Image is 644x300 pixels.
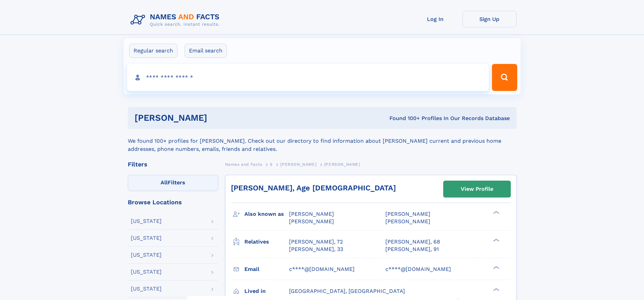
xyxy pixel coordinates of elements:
[131,286,162,292] div: [US_STATE]
[161,179,168,186] span: All
[492,210,500,215] div: ❯
[324,162,360,167] span: [PERSON_NAME]
[131,235,162,241] div: [US_STATE]
[128,129,517,153] div: We found 100+ profiles for [PERSON_NAME]. Check out our directory to find information about [PERS...
[289,246,343,253] a: [PERSON_NAME], 33
[135,114,299,122] h1: [PERSON_NAME]
[408,11,462,27] a: Log In
[298,115,510,122] div: Found 100+ Profiles In Our Records Database
[128,161,218,167] div: Filters
[128,199,218,205] div: Browse Locations
[244,208,289,220] h3: Also known as
[185,44,227,58] label: Email search
[231,184,396,192] a: [PERSON_NAME], Age [DEMOGRAPHIC_DATA]
[289,288,405,294] span: [GEOGRAPHIC_DATA], [GEOGRAPHIC_DATA]
[280,162,316,167] span: [PERSON_NAME]
[289,211,334,217] span: [PERSON_NAME]
[385,211,430,217] span: [PERSON_NAME]
[244,285,289,297] h3: Lived in
[244,236,289,248] h3: Relatives
[131,269,162,275] div: [US_STATE]
[270,160,273,168] a: S
[492,265,500,270] div: ❯
[270,162,273,167] span: S
[462,11,517,27] a: Sign Up
[461,181,493,197] div: View Profile
[492,287,500,292] div: ❯
[129,44,177,58] label: Regular search
[385,238,440,246] a: [PERSON_NAME], 68
[289,238,343,246] a: [PERSON_NAME], 72
[131,252,162,258] div: [US_STATE]
[385,218,430,225] span: [PERSON_NAME]
[128,175,218,191] label: Filters
[225,160,262,168] a: Names and Facts
[131,218,162,224] div: [US_STATE]
[492,64,517,91] button: Search Button
[444,181,510,197] a: View Profile
[289,218,334,225] span: [PERSON_NAME]
[128,11,225,29] img: Logo Names and Facts
[127,64,489,91] input: search input
[492,238,500,242] div: ❯
[280,160,316,168] a: [PERSON_NAME]
[385,246,439,253] a: [PERSON_NAME], 91
[244,263,289,275] h3: Email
